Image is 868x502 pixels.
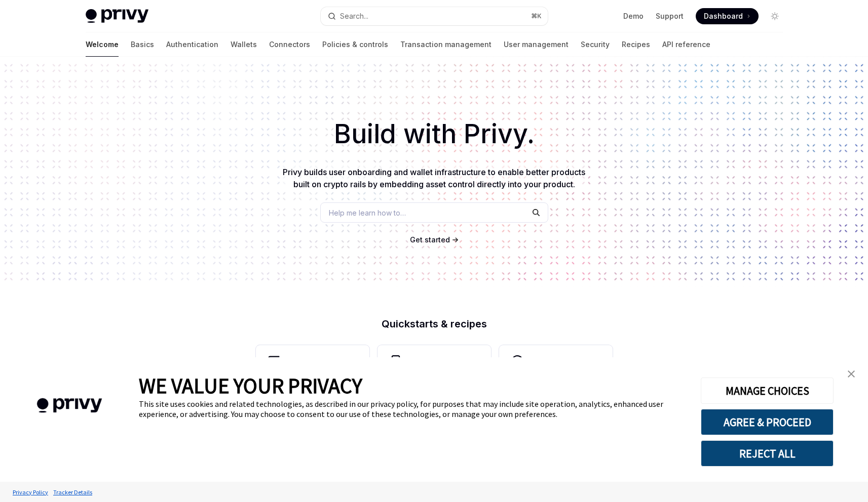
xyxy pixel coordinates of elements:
button: REJECT ALL [701,440,834,467]
a: Wallets [231,32,257,57]
button: Search...⌘K [321,7,548,25]
a: Get started [410,235,450,245]
a: Privacy Policy [10,483,51,501]
a: User management [504,32,569,57]
button: AGREE & PROCEED [701,409,834,435]
a: Recipes [622,32,650,57]
span: Get started [410,235,450,244]
a: Demo [623,11,644,21]
a: Transaction management [400,32,492,57]
span: Help me learn how to… [329,207,406,218]
img: close banner [848,370,855,378]
a: Welcome [86,32,119,57]
a: **** *****Whitelabel login, wallets, and user management with your own UI and branding. [499,345,613,448]
a: Basics [131,32,154,57]
a: Policies & controls [322,32,388,57]
a: Authentication [166,32,218,57]
h2: Quickstarts & recipes [256,319,613,329]
a: Dashboard [696,8,759,24]
span: WE VALUE YOUR PRIVACY [139,372,362,399]
a: Support [656,11,684,21]
a: **** **** **** ***Use the React Native SDK to build a mobile app on Solana. [378,345,491,448]
a: Tracker Details [51,483,95,501]
button: Toggle dark mode [767,8,783,24]
img: company logo [15,384,124,428]
div: Search... [340,10,368,22]
span: Privy builds user onboarding and wallet infrastructure to enable better products built on crypto ... [283,167,585,189]
div: This site uses cookies and related technologies, as described in our privacy policy, for purposes... [139,399,686,419]
h1: Build with Privy. [16,114,852,154]
a: Security [581,32,610,57]
span: Dashboard [704,11,743,21]
button: MANAGE CHOICES [701,378,834,404]
a: Connectors [269,32,310,57]
a: close banner [841,364,861,384]
a: API reference [662,32,710,57]
img: light logo [86,9,148,23]
span: ⌘ K [531,12,542,20]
